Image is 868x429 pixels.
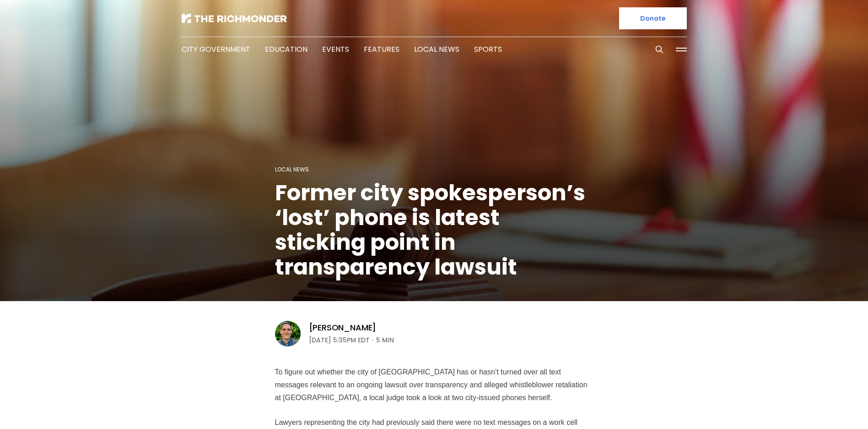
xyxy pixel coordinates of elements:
a: City Government [182,44,250,55]
a: Features [364,44,399,55]
h1: Former city spokesperson’s ‘lost’ phone is latest sticking point in transparency lawsuit [275,181,593,280]
a: Education [265,44,307,55]
a: Events [322,44,349,55]
a: Sports [474,44,502,55]
a: Local News [414,44,459,55]
a: Donate [619,7,687,29]
span: 5 min [376,335,394,346]
time: [DATE] 5:35PM EDT [309,335,370,346]
img: Graham Moomaw [275,321,301,346]
a: Local News [275,165,309,173]
img: The Richmonder [182,14,287,23]
p: To figure out whether the city of [GEOGRAPHIC_DATA] has or hasn’t turned over all text messages r... [275,366,593,404]
a: [PERSON_NAME] [309,322,377,333]
button: Search this site [652,43,666,56]
iframe: portal-trigger [791,384,868,429]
